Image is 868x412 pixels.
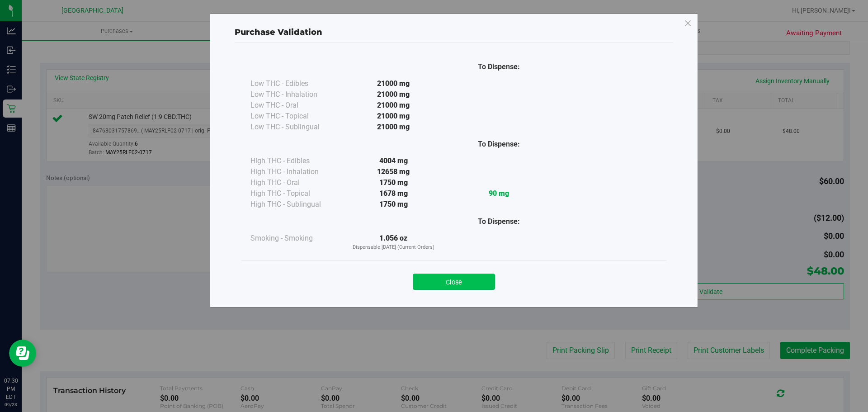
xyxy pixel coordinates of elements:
div: High THC - Inhalation [250,166,341,177]
div: Low THC - Edibles [250,78,341,89]
div: To Dispense: [446,62,552,72]
div: 21000 mg [341,111,446,122]
div: 1.056 oz [341,233,446,251]
div: 12658 mg [341,166,446,177]
div: Low THC - Topical [250,111,341,122]
iframe: Resource center [9,340,36,367]
div: Low THC - Inhalation [250,89,341,100]
div: 4004 mg [341,156,446,166]
div: 1750 mg [341,177,446,188]
div: To Dispense: [446,139,552,150]
button: Close [413,274,495,290]
div: 21000 mg [341,89,446,100]
div: Low THC - Oral [250,100,341,111]
div: High THC - Sublingual [250,199,341,210]
div: High THC - Edibles [250,156,341,166]
div: High THC - Topical [250,188,341,199]
div: 1678 mg [341,188,446,199]
div: 1750 mg [341,199,446,210]
div: High THC - Oral [250,177,341,188]
div: To Dispense: [446,216,552,227]
div: Smoking - Smoking [250,233,341,244]
div: 21000 mg [341,122,446,133]
div: 21000 mg [341,100,446,111]
div: Low THC - Sublingual [250,122,341,133]
div: 21000 mg [341,78,446,89]
p: Dispensable [DATE] (Current Orders) [341,244,446,251]
strong: 90 mg [489,189,509,198]
span: Purchase Validation [235,27,322,37]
